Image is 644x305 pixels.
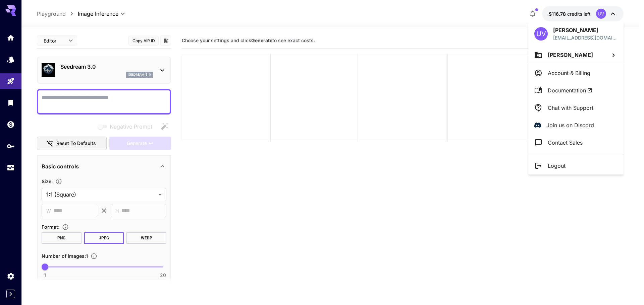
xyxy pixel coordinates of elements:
p: [PERSON_NAME] [553,26,618,34]
span: [PERSON_NAME] [548,52,593,58]
p: Chat with Support [548,104,593,112]
p: Account & Billing [548,69,590,77]
p: Logout [548,162,566,170]
button: [PERSON_NAME] [528,46,624,64]
p: Contact Sales [548,139,583,147]
div: uvyda84@gmail.com [553,34,618,41]
p: [EMAIL_ADDRESS][DOMAIN_NAME] [553,34,618,41]
p: Join us on Discord [546,121,594,129]
span: Documentation [548,86,592,94]
div: UV [534,27,548,41]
